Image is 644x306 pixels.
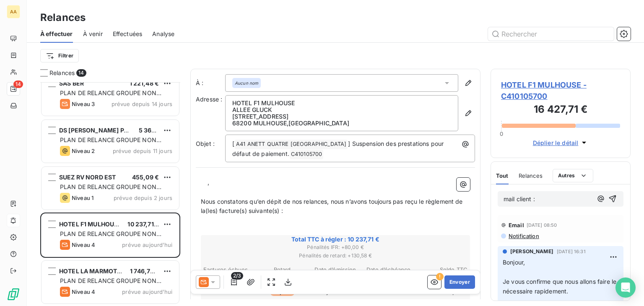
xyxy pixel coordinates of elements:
span: ] Suspension des prestations pour défaut de paiement. [232,140,445,157]
span: Tout [496,172,509,179]
span: Niveau 4 [72,288,95,295]
span: HOTEL F1 MULHOUSE - C410105700 [501,79,620,102]
span: Notification [508,233,539,239]
div: grid [40,82,180,306]
span: A41 ANETT QUATRE [GEOGRAPHIC_DATA] [235,140,348,149]
input: Rechercher [488,27,614,41]
span: SAS BER [59,80,84,87]
span: 5 364,43 € [139,127,171,134]
span: PLAN DE RELANCE GROUPE NON AUTOMATIQUE [60,89,161,105]
span: 0 [500,130,503,137]
span: Adresse : [196,96,222,103]
span: prévue aujourd’hui [122,288,172,295]
span: Nbr de factures [368,299,418,306]
span: Bonjour, [503,259,525,266]
span: 455,09 € [132,174,159,181]
span: Email [509,222,524,228]
h3: 16 427,71 € [501,102,620,119]
span: À venir [83,30,103,38]
button: Déplier le détail [530,138,591,148]
button: Envoyer [444,275,475,289]
span: 1 746,79 € [130,267,160,275]
span: Pénalités IFR : + 80,00 € [202,244,469,251]
span: Déplier le détail [533,138,579,147]
p: ALLEE GLUCK [232,106,451,113]
span: [DATE] 08:50 [527,223,557,228]
th: Date d’émission [309,265,362,274]
div: AA [7,5,20,18]
p: [STREET_ADDRESS] [232,113,451,120]
span: 14 [76,69,86,77]
span: prévue depuis 2 jours [114,194,172,201]
span: SUEZ RV NORD EST [59,174,116,181]
span: Pénalités de retard : + 130,58 € [202,252,469,259]
th: Solde TTC [415,265,468,274]
button: Autres [553,169,593,182]
h3: Relances [40,10,86,25]
span: prévue depuis 14 jours [112,101,172,107]
span: [ [232,140,234,147]
img: Logo LeanPay [7,288,20,301]
span: , [208,179,209,186]
span: 1 221,48 € [130,80,159,87]
span: prévue aujourd’hui [122,241,172,248]
span: C410105700 [290,150,324,159]
span: 2/3 [231,272,243,280]
span: Nous constatons qu’en dépit de nos relances, nous n’avons toujours pas reçu le règlement de la(le... [201,198,465,215]
span: Niveau 2 [72,148,95,154]
span: prévue depuis 11 jours [113,148,172,154]
span: HOTEL LA MARMOTTE [59,267,125,275]
span: PLAN DE RELANCE GROUPE NON AUTOMATIQUE [60,277,161,293]
span: Relances [49,69,75,77]
p: 68200 MULHOUSE , [GEOGRAPHIC_DATA] [232,120,451,127]
span: 14 [13,80,23,88]
span: Pénalités [202,299,368,306]
th: Retard [256,265,309,274]
span: Effectuées [113,30,143,38]
span: À effectuer [40,30,73,38]
span: PLAN DE RELANCE GROUPE NON AUTOMATIQUE [60,136,161,152]
span: Niveau 3 [72,101,95,107]
span: Niveau 1 [72,194,93,201]
span: Relances [519,172,543,179]
span: 10 237,71 € [127,220,159,228]
span: Total [418,299,469,306]
span: [DATE] 16:31 [557,249,586,254]
span: DS [PERSON_NAME] PACKAGING VELIN [59,127,175,134]
button: Filtrer [40,49,79,62]
label: À : [196,79,225,87]
span: HOTEL F1 MULHOUSE [59,220,122,228]
span: PLAN DE RELANCE GROUPE NON AUTOMATIQUE [60,230,161,246]
div: Open Intercom Messenger [615,277,636,298]
span: Total TTC à régler : 10 237,71 € [202,235,469,244]
span: Analyse [152,30,174,38]
span: [PERSON_NAME] [510,248,553,255]
span: Niveau 4 [72,241,95,248]
span: mail client : [504,195,535,202]
span: Objet : [196,140,215,147]
th: Factures échues [203,265,255,274]
span: Je vous confirme que nous allons faire le nécessaire rapidement. [503,278,618,295]
th: Date d’échéance [362,265,415,274]
span: PLAN DE RELANCE GROUPE NON AUTOMATIQUE [60,183,161,199]
em: Aucun nom [235,80,258,86]
p: HOTEL F1 MULHOUSE [232,100,451,106]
